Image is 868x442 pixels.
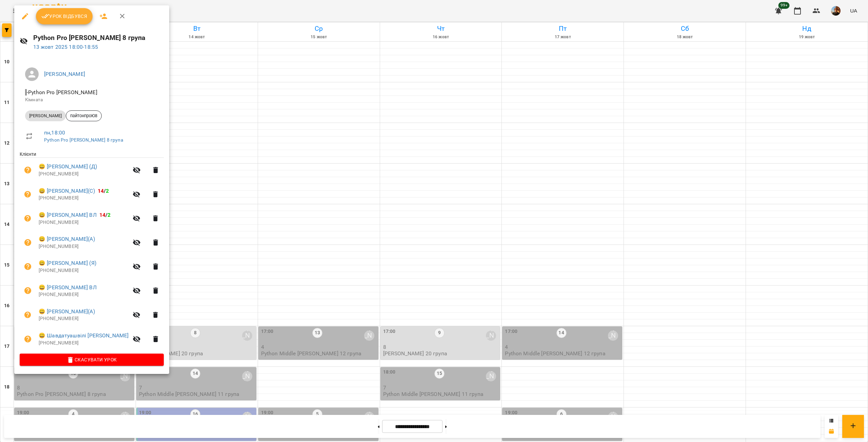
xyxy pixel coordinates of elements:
[39,259,96,267] a: 😀 [PERSON_NAME] (Я)
[39,187,95,195] a: 😀 [PERSON_NAME](С)
[39,235,95,243] a: 😀 [PERSON_NAME](А)
[20,282,36,299] button: Візит ще не сплачено. Додати оплату?
[39,211,97,219] a: 😀 [PERSON_NAME] ВЛ
[39,163,97,171] a: 😀 [PERSON_NAME] (Д)
[25,89,99,96] span: - Python Pro [PERSON_NAME]
[25,97,158,103] p: Кімната
[39,291,129,298] p: [PHONE_NUMBER]
[39,308,95,316] a: 😀 [PERSON_NAME](А)
[41,12,87,20] span: Урок відбувся
[39,283,97,292] a: 😀 [PERSON_NAME] ВЛ
[39,332,129,340] a: 😀 Шавдатуашвілі [PERSON_NAME]
[39,315,129,322] p: [PHONE_NUMBER]
[20,162,36,178] button: Візит ще не сплачено. Додати оплату?
[99,212,111,218] b: /
[25,356,158,364] span: Скасувати Урок
[44,137,123,143] a: Python Pro [PERSON_NAME] 8 група
[20,331,36,347] button: Візит ще не сплачено. Додати оплату?
[20,151,164,354] ul: Клієнти
[20,258,36,275] button: Візит ще не сплачено. Додати оплату?
[66,113,101,119] span: пайтонпроЮ8
[39,267,129,274] p: [PHONE_NUMBER]
[39,340,129,346] p: [PHONE_NUMBER]
[98,188,109,194] b: /
[33,33,164,43] h6: Python Pro [PERSON_NAME] 8 група
[44,129,65,136] a: пн , 18:00
[33,44,98,50] a: 13 жовт 2025 18:00-18:55
[36,8,93,24] button: Урок відбувся
[98,188,104,194] span: 14
[44,71,85,77] a: [PERSON_NAME]
[39,243,129,250] p: [PHONE_NUMBER]
[39,171,129,177] p: [PHONE_NUMBER]
[99,212,105,218] span: 14
[107,212,111,218] span: 2
[20,354,164,366] button: Скасувати Урок
[39,219,129,226] p: [PHONE_NUMBER]
[25,113,66,119] span: [PERSON_NAME]
[20,307,36,323] button: Візит ще не сплачено. Додати оплату?
[20,210,36,227] button: Візит ще не сплачено. Додати оплату?
[20,234,36,251] button: Візит ще не сплачено. Додати оплату?
[20,186,36,203] button: Візит ще не сплачено. Додати оплату?
[106,188,109,194] span: 2
[66,110,102,121] div: пайтонпроЮ8
[39,195,129,202] p: [PHONE_NUMBER]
